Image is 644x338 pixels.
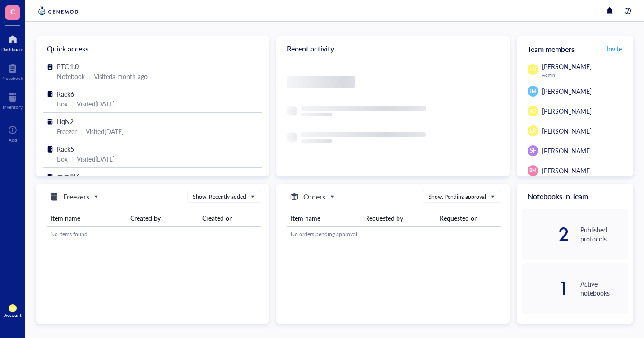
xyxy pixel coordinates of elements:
span: KH [529,107,537,115]
th: Requested by [361,210,436,227]
div: Show: Recently added [193,193,246,201]
span: LiqN2 [57,117,74,126]
th: Requested on [436,210,501,227]
div: Notebook [57,71,85,81]
span: KH [10,306,15,310]
div: Quick access [36,36,269,61]
th: Item name [287,210,361,227]
span: PTC 1.0 [57,62,79,71]
button: Invite [606,42,622,56]
div: Box [57,99,68,109]
span: SF [530,147,536,155]
div: | [88,71,90,81]
span: Rack5 [57,144,74,153]
span: Invite [607,44,622,53]
div: 2 [522,227,570,241]
div: Notebooks in Team [517,184,633,209]
a: Dashboard [1,32,24,52]
h5: Orders [303,191,325,202]
div: 1 [522,281,570,296]
span: [PERSON_NAME] [542,87,592,96]
div: Admin [542,72,628,78]
span: ㄲㅁ차6 [57,172,79,181]
span: [PERSON_NAME] [542,146,592,155]
div: Recent activity [276,36,509,61]
div: Inventory [3,104,23,110]
a: Notebook [2,61,23,81]
span: JM [529,88,536,95]
div: Visited [DATE] [77,99,115,109]
div: Show: Pending approval [428,193,486,201]
div: No orders pending approval [291,230,498,238]
div: | [71,154,73,164]
div: Visited [DATE] [86,126,124,136]
a: Inventory [3,90,23,110]
th: Item name [47,210,127,227]
div: Active notebooks [580,279,628,297]
th: Created by [127,210,198,227]
span: LR [530,127,536,135]
div: Add [9,137,17,143]
th: Created on [199,210,261,227]
div: Dashboard [1,46,24,52]
div: Published protocols [580,225,628,243]
span: BM [529,167,537,174]
span: [PERSON_NAME] [542,106,592,116]
div: Box [57,154,68,164]
img: genemod-logo [36,5,80,16]
span: [PERSON_NAME] [542,166,592,175]
span: FB [529,65,536,74]
div: | [71,99,73,109]
span: C [10,6,15,17]
span: Rack6 [57,89,74,98]
div: Notebook [2,75,23,81]
div: | [80,126,82,136]
div: No items found [51,230,258,238]
h5: Freezers [63,191,89,202]
span: [PERSON_NAME] [542,62,592,71]
div: Freezer [57,126,77,136]
div: Account [4,312,22,318]
div: Visited a month ago [94,71,148,81]
span: [PERSON_NAME] [542,126,592,135]
div: Team members [517,36,633,61]
div: Visited [DATE] [77,154,115,164]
